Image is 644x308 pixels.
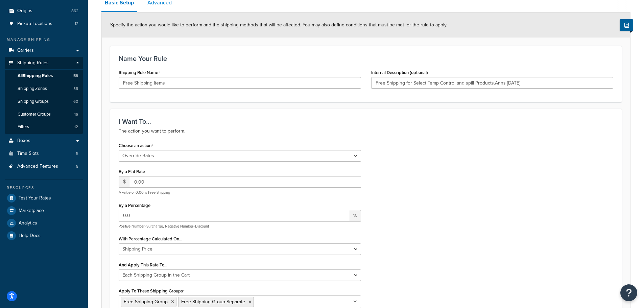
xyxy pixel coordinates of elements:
span: Marketplace [19,208,44,214]
a: Shipping Zones56 [5,82,83,95]
span: Time Slots [17,151,39,157]
a: Test Your Rates [5,192,83,204]
span: 862 [71,8,78,14]
span: All Shipping Rules [18,73,53,79]
span: 5 [76,151,78,157]
div: Manage Shipping [5,37,83,43]
span: Filters [18,124,29,130]
span: Shipping Groups [18,99,49,104]
span: Advanced Features [17,164,58,169]
label: Apply To These Shipping Groups [119,288,185,294]
span: 8 [76,164,78,169]
span: Test Your Rates [19,195,51,201]
li: Shipping Rules [5,57,83,134]
span: Pickup Locations [17,21,52,27]
a: AllShipping Rules58 [5,70,83,82]
a: Customer Groups16 [5,108,83,121]
li: Pickup Locations [5,18,83,30]
span: Shipping Zones [18,86,47,92]
span: 16 [74,112,78,117]
span: Analytics [19,220,37,226]
span: 12 [75,21,78,27]
a: Advanced Features8 [5,160,83,173]
label: And Apply This Rate To... [119,262,167,267]
label: Internal Description (optional) [371,70,428,75]
p: A value of 0.00 is Free Shipping [119,190,361,195]
label: By a Flat Rate [119,169,145,174]
span: Customer Groups [18,112,51,117]
li: Filters [5,121,83,133]
li: Advanced Features [5,160,83,173]
label: Choose an action [119,143,153,148]
span: 56 [73,86,78,92]
a: Analytics [5,217,83,229]
a: Help Docs [5,230,83,242]
span: % [349,210,361,221]
button: Show Help Docs [620,19,633,31]
span: Origins [17,8,32,14]
span: 58 [73,73,78,79]
li: Origins [5,5,83,17]
a: Filters12 [5,121,83,133]
h3: Name Your Rule [119,55,613,62]
span: $ [119,176,130,188]
span: Free Shipping Group [124,298,168,305]
li: Shipping Groups [5,95,83,108]
p: The action you want to perform. [119,127,613,135]
a: Origins862 [5,5,83,17]
a: Shipping Groups60 [5,95,83,108]
span: 60 [73,99,78,104]
li: Customer Groups [5,108,83,121]
button: Open Resource Center [620,284,637,301]
h3: I Want To... [119,118,613,125]
span: Carriers [17,48,34,53]
a: Time Slots5 [5,147,83,160]
label: Shipping Rule Name [119,70,160,75]
li: Shipping Zones [5,82,83,95]
span: Boxes [17,138,30,144]
div: Resources [5,185,83,191]
a: Pickup Locations12 [5,18,83,30]
span: 12 [74,124,78,130]
a: Shipping Rules [5,57,83,69]
a: Carriers [5,44,83,57]
a: Boxes [5,135,83,147]
label: With Percentage Calculated On... [119,236,182,241]
label: By a Percentage [119,203,150,208]
p: Positive Number=Surcharge, Negative Number=Discount [119,224,361,229]
span: Shipping Rules [17,60,49,66]
span: Help Docs [19,233,41,239]
a: Marketplace [5,205,83,217]
span: Free Shipping Group-Separate [181,298,245,305]
span: Specify the action you would like to perform and the shipping methods that will be affected. You ... [110,21,447,28]
li: Time Slots [5,147,83,160]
